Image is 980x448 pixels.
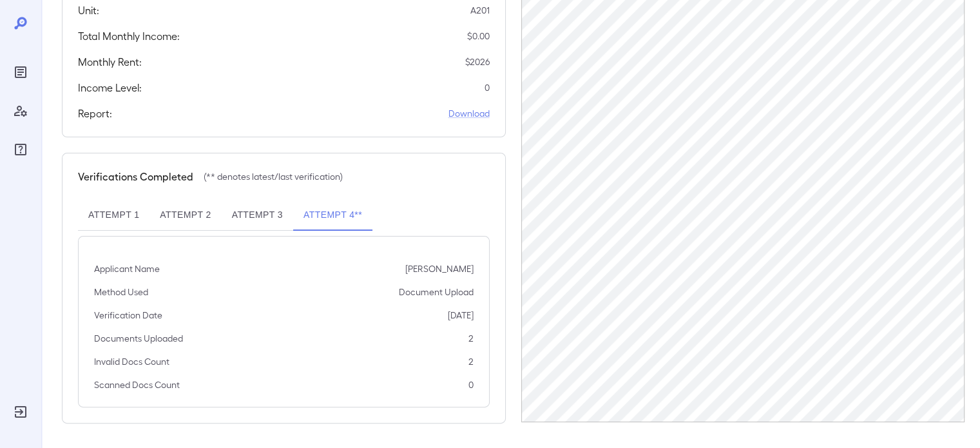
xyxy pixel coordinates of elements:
[468,378,474,391] p: 0
[468,332,474,345] p: 2
[405,262,474,275] p: [PERSON_NAME]
[78,3,99,18] h5: Unit:
[222,200,293,231] button: Attempt 3
[465,55,490,68] p: $ 2026
[467,30,490,43] p: $ 0.00
[94,332,183,345] p: Documents Uploaded
[10,101,31,121] div: Manage Users
[204,170,343,183] p: (** denotes latest/last verification)
[78,169,193,184] h5: Verifications Completed
[94,262,160,275] p: Applicant Name
[94,309,162,322] p: Verification Date
[78,106,112,121] h5: Report:
[94,378,180,391] p: Scanned Docs Count
[78,200,149,231] button: Attempt 1
[448,309,474,322] p: [DATE]
[468,355,474,368] p: 2
[10,139,31,160] div: FAQ
[293,200,372,231] button: Attempt 4**
[149,200,221,231] button: Attempt 2
[399,286,474,298] p: Document Upload
[94,355,169,368] p: Invalid Docs Count
[78,54,142,70] h5: Monthly Rent:
[470,4,490,17] p: A201
[485,81,490,94] p: 0
[10,402,31,422] div: Log Out
[10,62,31,83] div: Reports
[78,28,180,44] h5: Total Monthly Income:
[94,286,148,298] p: Method Used
[78,80,142,95] h5: Income Level:
[448,107,490,120] a: Download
